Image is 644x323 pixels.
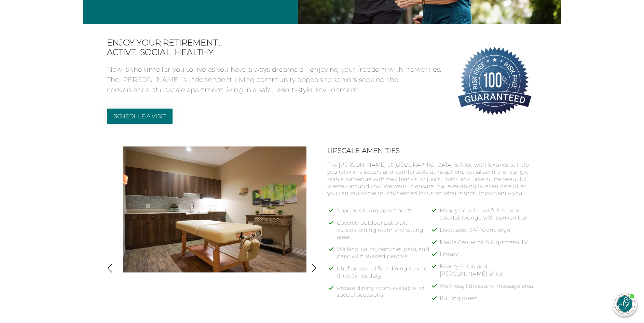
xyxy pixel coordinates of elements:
a: Schedule a Visit [107,109,173,124]
p: Now is the time for you to live as you have always dreamed – enjoying your freedom with no worrie... [107,64,442,95]
li: Happy hour in our full-service cocktail lounge with sunken bar [440,207,537,227]
li: Beauty Salon and [PERSON_NAME] Shop [440,263,537,283]
img: Show next [309,264,318,273]
li: Walking paths, benches, park, and patio with shaded pergola [337,246,435,265]
li: Covered outdoor patio with outside dining room and sitting areas [337,220,435,246]
button: Show previous [105,264,114,274]
p: The [PERSON_NAME] at [GEOGRAPHIC_DATA] is filled with luxuries to help you relax in a secure and ... [327,161,537,197]
li: Private dining room available for special occasions [337,285,435,304]
li: Dedicated 24/7 Concierge [440,227,537,239]
span: Enjoy your retirement… [107,38,442,48]
li: Putting green [440,295,537,307]
img: Show previous [105,264,114,273]
h2: Upscale Amenities [327,146,537,155]
iframe: iframe [509,139,637,285]
img: 100% Risk-Free. Guaranteed. [452,38,537,123]
li: Media Center with big-screen TV [440,239,537,251]
li: Wellness, fitness and massage area [440,283,537,295]
li: Spacious luxury apartments [337,207,435,220]
img: avatar [615,294,635,314]
li: Chef-prepared fine dining service three times daily [337,265,435,285]
span: Active. Social. Healthy. [107,47,442,57]
li: Library [440,251,537,263]
button: Show next [309,264,318,274]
